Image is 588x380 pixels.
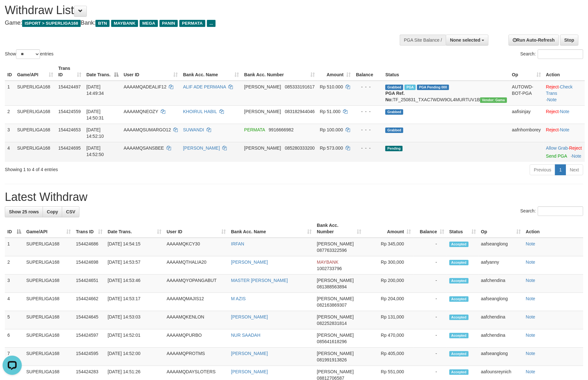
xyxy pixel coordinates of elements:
span: AAAAMQSUMARGO12 [124,127,171,132]
td: 2 [5,105,14,124]
th: Game/API: activate to sort column ascending [14,62,56,81]
td: AAAAMQPROTMS [164,348,228,366]
span: ... [207,20,216,27]
td: [DATE] 14:52:01 [105,329,164,348]
th: ID [5,62,14,81]
td: Rp 405,000 [364,348,414,366]
div: PGA Site Balance / [400,35,446,45]
td: AAAAMQPURBO [164,329,228,348]
span: Accepted [449,333,469,338]
div: Showing 1 to 4 of 4 entries [5,164,240,173]
span: PERMATA [244,127,265,132]
a: CSV [62,206,79,217]
td: - [414,275,447,293]
span: BTN [95,20,110,27]
td: 4 [5,293,24,311]
span: 154424497 [58,84,81,89]
span: Grabbed [385,128,403,133]
a: Reject [546,84,559,89]
td: 3 [5,275,24,293]
div: - - - [356,84,380,90]
td: Rp 200,000 [364,275,414,293]
span: Copy 1002733796 to clipboard [317,266,342,271]
td: SUPERLIGA168 [24,311,73,329]
a: Note [526,314,535,319]
span: MAYBANK [317,260,339,265]
td: 154424597 [73,329,105,348]
span: Copy 9916666982 to clipboard [269,127,294,132]
button: None selected [446,35,488,45]
span: ISPORT > SUPERLIGA168 [22,20,81,27]
th: Balance [353,62,383,81]
span: MEGA [140,20,158,27]
td: 3 [5,124,14,142]
h1: Latest Withdraw [5,191,583,203]
span: Accepted [449,369,469,375]
a: SUWANDI [183,127,204,132]
td: [DATE] 14:53:17 [105,293,164,311]
th: Status [383,62,509,81]
td: SUPERLIGA168 [14,105,56,124]
td: [DATE] 14:53:46 [105,275,164,293]
td: Rp 470,000 [364,329,414,348]
span: [PERSON_NAME] [317,296,354,301]
td: · [543,105,585,124]
td: SUPERLIGA168 [24,293,73,311]
span: · [546,145,569,151]
td: · [543,142,585,162]
button: Open LiveChat chat widget [3,3,22,22]
td: AUTOWD-BOT-PGA [510,81,543,106]
td: AAAAMQTHALIA20 [164,256,228,275]
a: Note [560,127,569,132]
span: Grabbed [385,109,403,115]
th: Action [523,219,583,238]
td: 154424686 [73,238,105,256]
td: · · [543,81,585,106]
td: 7 [5,348,24,366]
th: User ID: activate to sort column ascending [164,219,228,238]
td: aafyanny [478,256,523,275]
span: PERMATA [179,20,205,27]
span: Copy 087763322596 to clipboard [317,248,347,253]
a: Note [547,97,557,102]
span: Copy [47,209,58,214]
span: [PERSON_NAME] [244,109,281,114]
span: Pending [385,146,403,151]
td: 154424595 [73,348,105,366]
td: aafseanglong [478,348,523,366]
th: Op: activate to sort column ascending [510,62,543,81]
a: KHOIRUL HABIL [183,109,217,114]
td: SUPERLIGA168 [24,238,73,256]
span: Copy 082163869307 to clipboard [317,302,347,308]
span: [PERSON_NAME] [317,369,354,374]
span: 154424559 [58,109,81,114]
a: Reject [569,145,582,151]
td: AAAAMQMAJIS12 [164,293,228,311]
td: SUPERLIGA168 [24,348,73,366]
td: - [414,238,447,256]
span: Rp 510.000 [320,84,343,89]
a: [PERSON_NAME] [231,260,268,265]
span: Accepted [449,351,469,357]
td: SUPERLIGA168 [14,81,56,106]
td: aafchendina [478,329,523,348]
td: TF_250831_TXAC7WDW9OL4MURTUV1B [383,81,509,106]
td: - [414,256,447,275]
th: Bank Acc. Name: activate to sort column ascending [181,62,242,81]
a: Note [526,260,535,265]
span: Accepted [449,296,469,302]
a: Note [526,278,535,283]
a: MASTER [PERSON_NAME] [231,278,288,283]
span: Copy 081991913826 to clipboard [317,357,347,362]
th: Game/API: activate to sort column ascending [24,219,73,238]
a: Note [526,296,535,301]
td: [DATE] 14:54:15 [105,238,164,256]
span: [PERSON_NAME] [244,84,281,89]
a: Note [526,333,535,338]
td: Rp 131,000 [364,311,414,329]
a: Copy [43,206,62,217]
input: Search: [538,49,583,59]
th: Amount: activate to sort column ascending [317,62,353,81]
span: [PERSON_NAME] [317,278,354,283]
b: PGA Ref. No: [385,91,404,102]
